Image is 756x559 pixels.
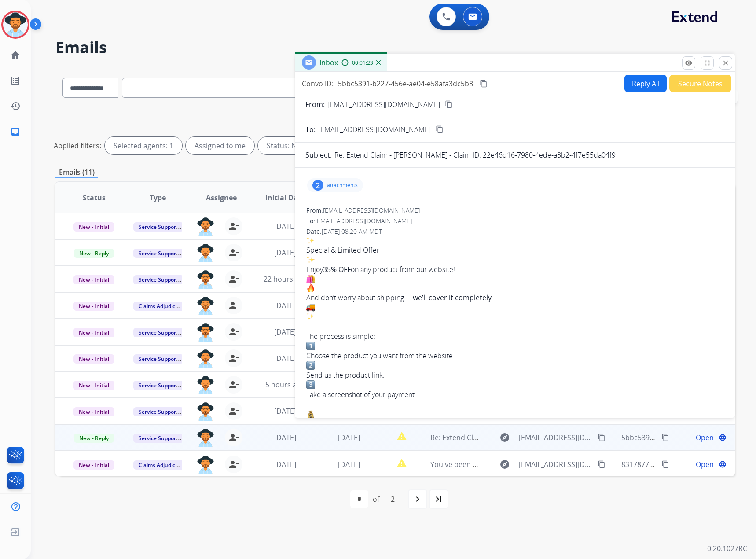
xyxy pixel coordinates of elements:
[373,494,379,504] div: of
[315,217,412,225] span: [EMAIL_ADDRESS][DOMAIN_NAME]
[305,150,332,160] p: Subject:
[10,75,21,86] mat-icon: list_alt
[396,458,407,468] mat-icon: report_problem
[186,137,254,154] div: Assigned to me
[133,434,183,443] span: Service Support
[197,456,214,474] img: agent-avatar
[519,459,593,470] span: [EMAIL_ADDRESS][DOMAIN_NAME]
[327,182,358,189] p: attachments
[73,460,114,470] span: New - Initial
[73,275,114,284] span: New - Initial
[197,402,214,421] img: agent-avatar
[669,75,731,92] button: Secure Notes
[133,249,183,258] span: Service Support
[306,410,315,419] img: 💰
[265,192,305,203] span: Initial Date
[228,300,239,311] mat-icon: person_remove
[598,434,606,441] mat-icon: content_copy
[133,460,194,470] span: Claims Adjudication
[306,361,723,380] div: Send us the product link.
[306,283,315,292] img: 🔥
[433,494,444,504] mat-icon: last_page
[10,50,21,60] mat-icon: home
[661,460,669,468] mat-icon: content_copy
[430,460,707,469] span: You've been assigned a new service order: 172d5dc1-e470-4cd7-8753-406532af0064
[197,429,214,447] img: agent-avatar
[396,431,407,441] mat-icon: report_problem
[436,125,444,133] mat-icon: content_copy
[338,460,360,469] span: [DATE]
[228,353,239,364] mat-icon: person_remove
[696,432,714,443] span: Open
[306,264,723,292] div: Enjoy on any product from our website!
[302,78,334,89] p: Convo ID:
[228,247,239,258] mat-icon: person_remove
[306,255,315,264] img: ✨
[430,433,716,442] span: Re: Extend Claim - [PERSON_NAME] - Claim ID: 22e46d16-7980-4ede-a3b2-4f7e55da04f9
[306,342,723,361] div: Choose the product you want from the website.
[707,543,747,554] p: 0.20.1027RC
[73,328,114,337] span: New - Initial
[197,244,214,262] img: agent-avatar
[661,434,669,441] mat-icon: content_copy
[133,354,183,364] span: Service Support
[228,327,239,337] mat-icon: person_remove
[384,490,402,508] div: 2
[306,303,315,312] img: 🚚
[306,331,723,342] div: The process is simple:
[228,274,239,284] mat-icon: person_remove
[197,297,214,315] img: agent-avatar
[306,292,723,320] div: And don’t worry about shipping —
[73,407,114,416] span: New - Initial
[274,301,296,310] span: [DATE]
[73,222,114,232] span: New - Initial
[306,380,723,400] div: Take a screenshot of your payment.
[105,137,182,154] div: Selected agents: 1
[228,406,239,416] mat-icon: person_remove
[228,432,239,443] mat-icon: person_remove
[306,380,315,389] img: 3️⃣
[3,12,28,37] img: avatar
[312,180,323,191] div: 2
[133,328,183,337] span: Service Support
[55,167,98,178] p: Emails (11)
[722,59,730,67] mat-icon: close
[412,494,423,504] mat-icon: navigate_next
[73,354,114,364] span: New - Initial
[228,459,239,470] mat-icon: person_remove
[322,227,382,235] span: [DATE] 08:20 AM MDT
[258,137,351,154] div: Status: New - Initial
[519,432,593,443] span: [EMAIL_ADDRESS][DOMAIN_NAME]
[274,221,296,231] span: [DATE]
[305,99,325,110] p: From:
[265,380,305,390] span: 5 hours ago
[197,270,214,289] img: agent-avatar
[445,100,453,108] mat-icon: content_copy
[499,459,510,470] mat-icon: explore
[133,302,194,311] span: Claims Adjudication
[274,433,296,442] span: [DATE]
[264,274,307,284] span: 22 hours ago
[197,323,214,342] img: agent-avatar
[150,192,166,203] span: Type
[306,227,723,236] div: Date:
[274,353,296,363] span: [DATE]
[228,221,239,232] mat-icon: person_remove
[306,206,723,215] div: From:
[703,59,711,67] mat-icon: fullscreen
[306,342,315,350] img: 1️⃣
[306,361,315,370] img: 2️⃣
[685,59,693,67] mat-icon: remove_red_eye
[197,217,214,236] img: agent-avatar
[133,381,183,390] span: Service Support
[306,275,315,283] img: 🛍️
[133,222,183,232] span: Service Support
[54,140,101,151] p: Applied filters:
[228,379,239,390] mat-icon: person_remove
[206,192,237,203] span: Assignee
[274,327,296,337] span: [DATE]
[274,248,296,257] span: [DATE]
[352,59,373,66] span: 00:01:23
[338,79,473,88] span: 5bbc5391-b227-456e-ae04-e58afa3dc5b8
[323,206,420,214] span: [EMAIL_ADDRESS][DOMAIN_NAME]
